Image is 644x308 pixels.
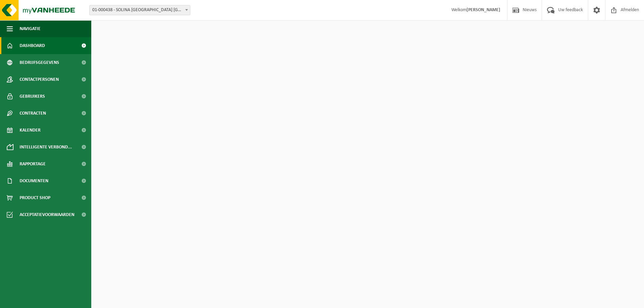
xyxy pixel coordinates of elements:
span: Contracten [20,105,46,122]
span: Intelligente verbond... [20,139,72,156]
span: Documenten [20,172,48,189]
span: Kalender [20,122,41,139]
strong: [PERSON_NAME] [467,7,500,13]
span: Contactpersonen [20,71,59,88]
span: 01-000438 - SOLINA BELGIUM NV/AG - EKE [90,5,190,15]
span: Dashboard [20,37,45,54]
span: Acceptatievoorwaarden [20,206,74,223]
span: Rapportage [20,156,46,172]
span: 01-000438 - SOLINA BELGIUM NV/AG - EKE [89,5,190,15]
span: Gebruikers [20,88,45,105]
span: Bedrijfsgegevens [20,54,59,71]
span: Navigatie [20,20,41,37]
span: Product Shop [20,189,50,206]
